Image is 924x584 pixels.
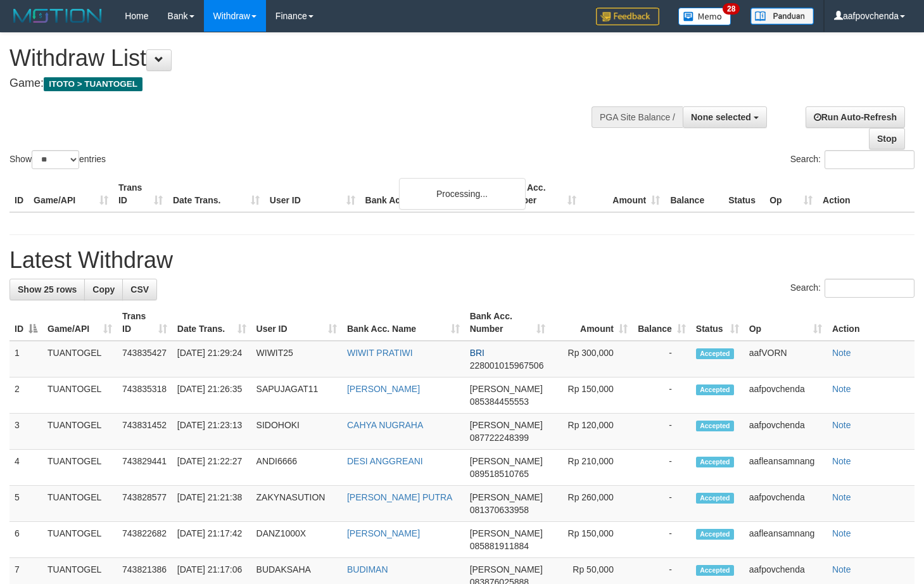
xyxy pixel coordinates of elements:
td: [DATE] 21:22:27 [172,450,251,486]
a: [PERSON_NAME] [347,528,420,538]
a: WIWIT PRATIWI [347,348,413,358]
td: [DATE] 21:29:24 [172,341,251,378]
td: aafpovchenda [744,414,827,450]
td: 5 [9,486,42,522]
td: - [633,450,691,486]
th: Op [764,176,818,212]
input: Search: [825,279,915,298]
span: Accepted [696,457,734,467]
span: Accepted [696,565,734,576]
td: ANDI6666 [251,450,342,486]
td: - [633,414,691,450]
img: Feedback.jpg [596,8,659,25]
a: Note [832,420,851,430]
span: [PERSON_NAME] [470,492,543,502]
th: Game/API: activate to sort column ascending [42,305,117,341]
td: 3 [9,414,42,450]
th: User ID: activate to sort column ascending [251,305,342,341]
th: Game/API [28,176,113,212]
td: TUANTOGEL [42,522,117,558]
td: 4 [9,450,42,486]
span: [PERSON_NAME] [470,564,543,574]
span: Accepted [696,493,734,504]
td: WIWIT25 [251,341,342,378]
label: Search: [790,279,915,298]
td: 743822682 [117,522,172,558]
a: [PERSON_NAME] PUTRA [347,492,452,502]
td: SAPUJAGAT11 [251,378,342,414]
th: Action [827,305,915,341]
th: Action [818,176,915,212]
th: Balance [665,176,723,212]
span: Accepted [696,421,734,431]
span: [PERSON_NAME] [470,384,543,394]
th: Amount: activate to sort column ascending [550,305,633,341]
td: - [633,378,691,414]
td: DANZ1000X [251,522,342,558]
th: Op: activate to sort column ascending [744,305,827,341]
th: Bank Acc. Number: activate to sort column ascending [465,305,550,341]
td: [DATE] 21:23:13 [172,414,251,450]
td: 1 [9,341,42,378]
td: Rp 260,000 [550,486,633,522]
td: 2 [9,378,42,414]
td: [DATE] 21:17:42 [172,522,251,558]
td: 743835427 [117,341,172,378]
span: None selected [691,112,751,122]
td: 6 [9,522,42,558]
th: Bank Acc. Name [360,176,498,212]
span: Copy 085384455553 to clipboard [470,397,529,407]
td: SIDOHOKI [251,414,342,450]
a: Note [832,384,851,394]
span: 28 [723,3,740,15]
img: panduan.png [750,8,814,25]
td: - [633,522,691,558]
td: TUANTOGEL [42,414,117,450]
td: Rp 210,000 [550,450,633,486]
a: CAHYA NUGRAHA [347,420,423,430]
div: PGA Site Balance / [592,106,683,128]
td: 743829441 [117,450,172,486]
h1: Withdraw List [9,46,604,71]
th: Trans ID [113,176,168,212]
th: Balance: activate to sort column ascending [633,305,691,341]
th: Bank Acc. Number [498,176,581,212]
span: Copy 085881911884 to clipboard [470,541,529,551]
td: ZAKYNASUTION [251,486,342,522]
a: CSV [122,279,157,300]
td: Rp 120,000 [550,414,633,450]
button: None selected [683,106,767,128]
a: Run Auto-Refresh [806,106,905,128]
td: TUANTOGEL [42,341,117,378]
td: Rp 300,000 [550,341,633,378]
th: ID [9,176,28,212]
td: [DATE] 21:21:38 [172,486,251,522]
td: [DATE] 21:26:35 [172,378,251,414]
th: Bank Acc. Name: activate to sort column ascending [342,305,465,341]
span: Accepted [696,384,734,395]
label: Show entries [9,150,106,169]
th: ID: activate to sort column descending [9,305,42,341]
td: aafpovchenda [744,378,827,414]
th: Trans ID: activate to sort column ascending [117,305,172,341]
span: Copy [92,284,115,295]
td: 743828577 [117,486,172,522]
td: 743831452 [117,414,172,450]
td: TUANTOGEL [42,378,117,414]
h4: Game: [9,77,604,90]
td: - [633,341,691,378]
span: Copy 228001015967506 to clipboard [470,360,544,371]
span: [PERSON_NAME] [470,456,543,466]
th: Status [723,176,764,212]
div: Processing... [399,178,526,210]
span: ITOTO > TUANTOGEL [44,77,142,91]
td: TUANTOGEL [42,486,117,522]
th: Status: activate to sort column ascending [691,305,744,341]
td: Rp 150,000 [550,378,633,414]
td: aafpovchenda [744,486,827,522]
a: Note [832,564,851,574]
a: BUDIMAN [347,564,388,574]
span: Show 25 rows [18,284,77,295]
td: Rp 150,000 [550,522,633,558]
span: Copy 089518510765 to clipboard [470,469,529,479]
